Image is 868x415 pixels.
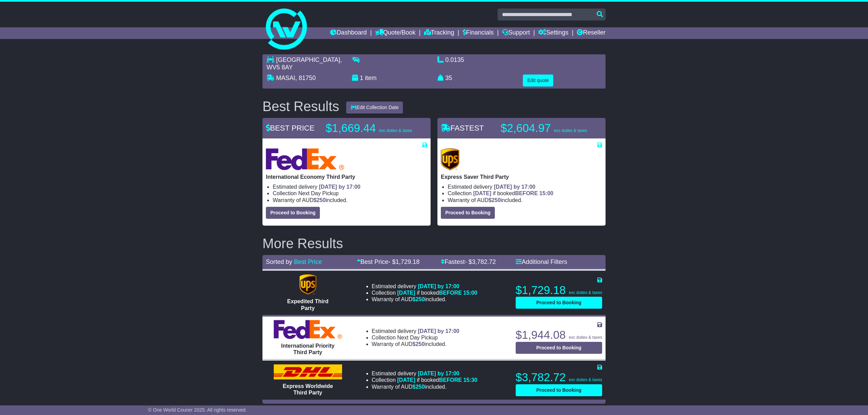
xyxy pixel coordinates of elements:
span: 3,782.72 [472,258,496,265]
span: 0.0135 [445,56,464,63]
li: Estimated delivery [448,184,602,190]
span: [GEOGRAPHIC_DATA] [276,56,340,63]
li: Warranty of AUD included. [372,341,460,347]
span: , 81750 [295,75,316,81]
span: [DATE] [473,190,491,196]
a: Quote/Book [375,27,416,39]
span: [DATE] by 17:00 [319,184,361,190]
p: $1,944.08 [516,328,602,342]
img: UPS (new): Express Saver Third Party [441,148,459,170]
span: if booked [397,377,477,383]
a: Support [502,27,530,39]
li: Collection [372,334,460,341]
img: DHL: Express Worldwide Third Party [274,364,342,379]
a: Tracking [424,27,454,39]
img: UPS (new): Expedited Third Party [299,274,316,295]
div: Best Results [259,99,343,114]
li: Estimated delivery [372,283,477,290]
li: Collection [372,377,477,383]
li: Estimated delivery [273,184,427,190]
span: exc duties & taxes [569,377,602,382]
span: 250 [416,384,425,390]
span: 15:30 [463,377,477,383]
span: Expedited Third Party [287,298,328,311]
span: 250 [416,296,425,302]
button: Proceed to Booking [266,207,320,219]
span: Next Day Pickup [298,190,339,196]
span: if booked [397,290,477,296]
li: Warranty of AUD included. [448,197,602,203]
p: $2,604.97 [501,121,587,135]
p: Express Saver Third Party [441,174,602,180]
span: 250 [491,197,501,203]
span: 15:00 [539,190,553,196]
button: Proceed to Booking [516,297,602,309]
button: Edit Collection Date [346,102,403,113]
span: - $ [465,258,496,265]
span: [DATE] by 17:00 [418,283,460,289]
span: $ [412,341,425,347]
span: BEFORE [439,377,462,383]
button: Proceed to Booking [516,384,602,396]
a: Best Price [294,258,322,265]
li: Warranty of AUD included. [273,197,427,203]
span: 250 [416,341,425,347]
a: Reseller [577,27,606,39]
span: $ [412,296,425,302]
p: International Economy Third Party [266,174,427,180]
p: $1,729.18 [516,283,602,297]
span: , WV5 8AY [267,56,342,71]
li: Estimated delivery [372,370,477,377]
a: Dashboard [330,27,367,39]
p: $3,782.72 [516,371,602,384]
span: [DATE] [397,377,415,383]
span: BEFORE [515,190,538,196]
h2: More Results [262,236,606,251]
span: 1,729.18 [396,258,420,265]
img: FedEx Express: International Economy Third Party [266,148,344,170]
img: FedEx Express: International Priority Third Party [274,320,342,339]
span: exc duties & taxes [554,128,587,133]
span: 35 [445,75,452,81]
p: $1,669.44 [326,121,412,135]
span: Express Worldwide Third Party [283,383,333,396]
span: MASAI [276,75,295,81]
li: Collection [448,190,602,197]
span: exc duties & taxes [379,128,412,133]
span: Sorted by [266,258,292,265]
span: 1 [360,75,363,81]
li: Warranty of AUD included. [372,384,477,390]
span: if booked [473,190,553,196]
span: BEFORE [439,290,462,296]
a: Financials [463,27,494,39]
span: Next Day Pickup [397,335,437,340]
span: $ [313,197,326,203]
span: [DATE] [397,290,415,296]
span: $ [412,384,425,390]
span: [DATE] by 17:00 [494,184,535,190]
span: [DATE] by 17:00 [418,371,460,376]
span: [DATE] by 17:00 [418,328,460,334]
span: item [365,75,377,81]
li: Estimated delivery [372,328,460,334]
li: Warranty of AUD included. [372,296,477,303]
span: 15:00 [463,290,477,296]
span: - $ [389,258,420,265]
span: International Priority Third Party [281,343,335,355]
a: Best Price- $1,729.18 [357,258,420,265]
span: © One World Courier 2025. All rights reserved. [148,407,247,413]
span: exc duties & taxes [569,335,602,340]
a: Settings [538,27,568,39]
span: exc duties & taxes [569,290,602,295]
li: Collection [372,290,477,296]
button: Proceed to Booking [441,207,495,219]
span: $ [488,197,501,203]
button: Edit quote [523,75,553,86]
button: Proceed to Booking [516,342,602,354]
span: 250 [316,197,326,203]
a: Fastest- $3,782.72 [441,258,496,265]
span: BEST PRICE [266,124,314,132]
li: Collection [273,190,427,197]
span: FASTEST [441,124,484,132]
a: Additional Filters [516,258,567,265]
